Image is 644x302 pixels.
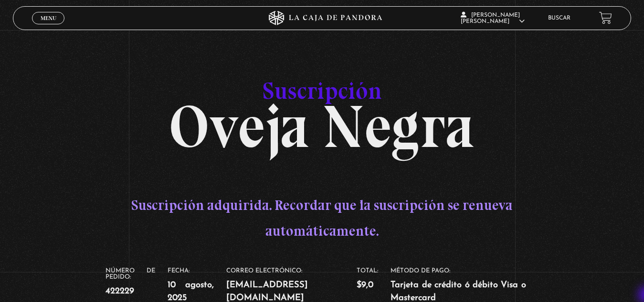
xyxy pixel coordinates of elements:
[357,281,361,290] span: $
[106,192,538,244] p: Suscripción adquirida. Recordar que la suscripción se renueva automáticamente.
[106,268,168,298] li: Número de pedido:
[461,12,525,24] span: [PERSON_NAME] [PERSON_NAME]
[599,11,612,24] a: View your shopping cart
[357,268,391,292] li: Total:
[41,15,56,21] span: Menu
[357,281,373,290] bdi: 9,0
[37,23,60,30] span: Cerrar
[106,285,155,298] strong: 422229
[263,76,382,105] span: Suscripción
[548,15,570,21] a: Buscar
[106,61,538,145] h1: Oveja Negra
